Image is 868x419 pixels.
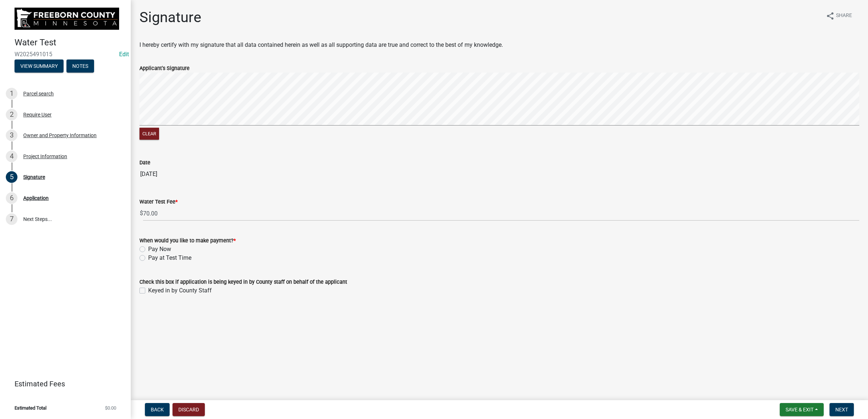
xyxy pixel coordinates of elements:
[15,37,125,48] h4: Water Test
[780,403,824,416] button: Save & Exit
[139,238,236,243] label: When would you like to make payment?
[835,407,848,412] span: Next
[139,206,143,221] span: $
[15,406,46,410] span: Estimated Total
[23,112,52,117] div: Require User
[148,245,171,254] label: Pay Now
[119,51,129,58] wm-modal-confirm: Edit Application Number
[139,160,150,165] label: Date
[15,51,116,58] span: W2025491015
[23,154,67,159] div: Project Information
[15,59,64,73] button: View Summary
[15,63,64,69] wm-modal-confirm: Summary
[23,174,45,180] div: Signature
[6,151,17,162] div: 4
[6,192,17,204] div: 6
[6,377,119,391] a: Estimated Fees
[148,254,191,262] label: Pay at Test Time
[139,41,859,49] p: I hereby certify with my signature that all data contained herein as well as all supporting data ...
[826,12,835,20] i: share
[15,8,119,30] img: Freeborn County, Minnesota
[105,406,116,410] span: $0.00
[786,407,814,412] span: Save & Exit
[830,403,854,416] button: Next
[139,66,190,71] label: Applicant's Signature
[66,59,94,73] button: Notes
[139,280,347,285] label: Check this box if application is being keyed in by County staff on behalf of the applicant
[6,213,17,225] div: 7
[6,88,17,99] div: 1
[151,407,164,412] span: Back
[173,403,205,416] button: Discard
[6,109,17,120] div: 2
[139,128,159,140] button: Clear
[148,286,212,295] label: Keyed in by County Staff
[119,51,129,58] a: Edit
[6,171,17,183] div: 5
[23,91,54,96] div: Parcel search
[23,196,49,201] div: Application
[836,12,852,20] span: Share
[820,9,858,23] button: shareShare
[145,403,170,416] button: Back
[139,9,201,26] h1: Signature
[66,63,94,69] wm-modal-confirm: Notes
[23,133,97,138] div: Owner and Property Information
[6,130,17,141] div: 3
[139,200,178,205] label: Water Test Fee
